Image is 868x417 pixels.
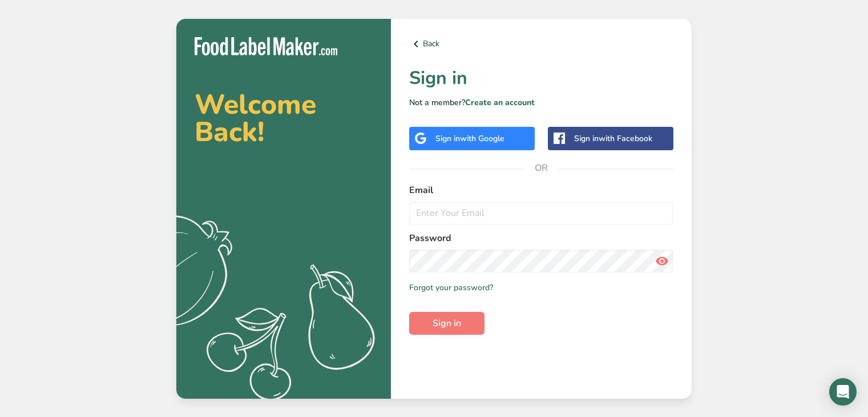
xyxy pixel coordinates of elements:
a: Forgot your password? [409,282,493,294]
img: Food Label Maker [195,37,337,56]
h2: Welcome Back! [195,91,373,146]
input: Enter Your Email [409,202,673,224]
h1: Sign in [409,65,673,92]
a: Create an account [465,97,535,108]
span: Sign in [433,316,461,330]
button: Sign in [409,312,485,335]
label: Email [409,183,673,197]
p: Not a member? [409,97,673,109]
div: Sign in [435,133,504,145]
span: with Facebook [599,133,652,144]
span: with Google [460,133,504,144]
span: OR [524,151,559,185]
label: Password [409,231,673,245]
div: Open Intercom Messenger [829,378,857,406]
a: Back [409,37,673,51]
div: Sign in [574,133,652,145]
